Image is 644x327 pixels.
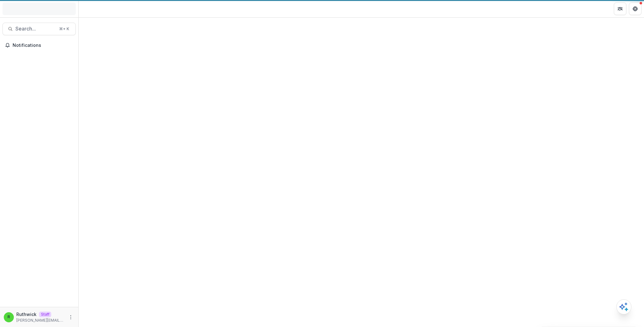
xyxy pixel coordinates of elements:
[81,4,108,13] nav: breadcrumb
[13,43,73,48] span: Notifications
[67,313,75,321] button: More
[39,312,51,317] p: Staff
[16,311,36,318] p: Ruthwick
[58,25,70,32] div: ⌘ + K
[3,23,76,35] button: Search...
[15,26,55,32] span: Search...
[16,318,64,323] p: [PERSON_NAME][EMAIL_ADDRESS][DOMAIN_NAME]
[3,40,76,50] button: Notifications
[614,3,626,15] button: Partners
[8,315,10,319] div: Ruthwick
[629,3,641,15] button: Get Help
[616,299,631,314] button: Open AI Assistant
